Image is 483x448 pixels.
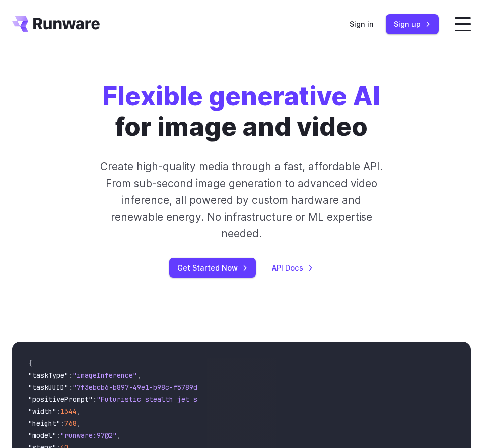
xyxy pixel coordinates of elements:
span: , [117,431,121,440]
span: : [56,407,60,416]
a: Get Started Now [169,258,256,278]
span: "Futuristic stealth jet streaking through a neon-lit cityscape with glowing purple exhaust" [97,395,463,404]
span: "imageInference" [73,371,137,380]
span: { [28,359,32,368]
a: Sign in [350,18,374,30]
p: Create high-quality media through a fast, affordable API. From sub-second image generation to adv... [95,158,388,242]
a: Sign up [386,14,439,34]
span: 1344 [60,407,77,416]
h1: for image and video [102,80,380,142]
span: "positivePrompt" [28,395,93,404]
span: , [77,419,81,428]
span: : [60,419,64,428]
span: "runware:97@2" [60,431,117,440]
span: "7f3ebcb6-b897-49e1-b98c-f5789d2d40d7" [73,383,226,392]
a: API Docs [272,262,313,274]
span: 768 [64,419,77,428]
span: , [77,407,81,416]
span: : [56,431,60,440]
a: Go to / [12,16,100,32]
strong: Flexible generative AI [102,80,380,111]
span: : [93,395,97,404]
span: , [137,371,141,380]
span: : [68,371,73,380]
span: "taskType" [28,371,68,380]
span: "model" [28,431,56,440]
span: : [68,383,73,392]
span: "width" [28,407,56,416]
span: "height" [28,419,60,428]
span: "taskUUID" [28,383,68,392]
